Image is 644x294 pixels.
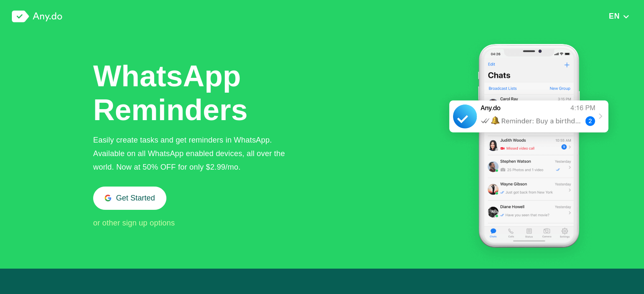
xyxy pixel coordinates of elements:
[606,11,632,21] button: EN
[622,14,630,19] img: down
[93,59,250,127] h1: WhatsApp Reminders
[12,11,62,22] img: logo
[438,33,620,269] img: WhatsApp Tasks & Reminders
[609,12,620,20] span: EN
[93,187,166,210] button: Get Started
[93,219,175,227] span: or other sign up options
[93,133,299,174] div: Easily create tasks and get reminders in WhatsApp. Available on all WhatsApp enabled devices, all...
